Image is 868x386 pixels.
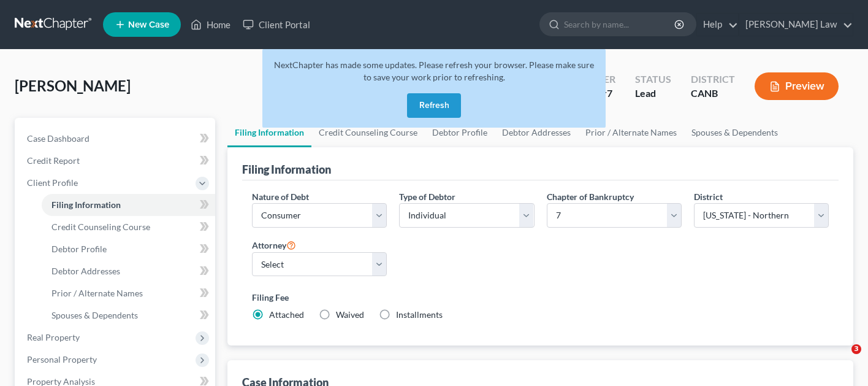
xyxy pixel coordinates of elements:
[27,177,78,188] span: Client Profile
[336,309,364,320] span: Waived
[17,128,215,150] a: Case Dashboard
[274,60,594,82] span: NextChapter has made some updates. Please refresh your browser. Please make sure to save your wor...
[269,309,304,320] span: Attached
[27,155,80,166] span: Credit Report
[237,14,316,36] a: Client Portal
[27,354,97,365] span: Personal Property
[185,14,237,36] a: Home
[227,118,311,147] a: Filing Information
[697,14,738,36] a: Help
[17,150,215,172] a: Credit Report
[15,77,131,95] span: [PERSON_NAME]
[242,162,331,177] div: Filing Information
[51,310,138,320] span: Spouses & Dependents
[396,309,443,320] span: Installments
[755,72,839,100] button: Preview
[252,291,829,304] label: Filing Fee
[51,266,120,276] span: Debtor Addresses
[42,238,215,260] a: Debtor Profile
[826,344,856,374] iframe: Intercom live chat
[42,282,215,304] a: Prior / Alternate Names
[42,216,215,238] a: Credit Counseling Course
[691,87,735,101] div: CANB
[42,260,215,282] a: Debtor Addresses
[42,304,215,326] a: Spouses & Dependents
[694,190,723,203] label: District
[564,13,676,36] input: Search by name...
[51,288,143,298] span: Prior / Alternate Names
[691,72,735,87] div: District
[42,194,215,216] a: Filing Information
[51,222,150,232] span: Credit Counseling Course
[407,93,461,118] button: Refresh
[252,190,309,203] label: Nature of Debt
[635,87,671,101] div: Lead
[684,118,785,147] a: Spouses & Dependents
[607,87,612,99] span: 7
[547,190,634,203] label: Chapter of Bankruptcy
[578,118,684,147] a: Prior / Alternate Names
[27,332,80,342] span: Real Property
[51,244,107,254] span: Debtor Profile
[399,190,455,203] label: Type of Debtor
[851,344,861,354] span: 3
[252,237,296,252] label: Attorney
[128,20,169,29] span: New Case
[51,199,121,210] span: Filing Information
[739,14,853,36] a: [PERSON_NAME] Law
[635,72,671,87] div: Status
[27,133,89,144] span: Case Dashboard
